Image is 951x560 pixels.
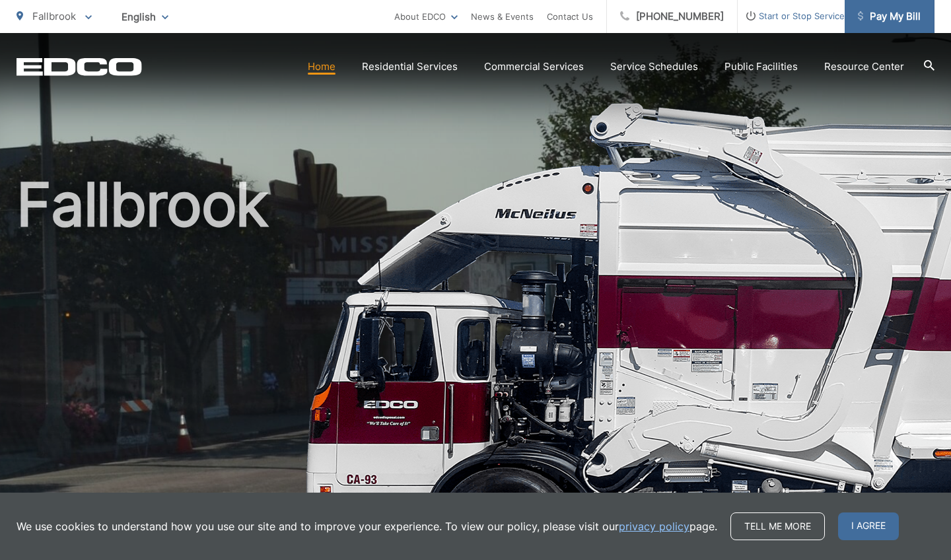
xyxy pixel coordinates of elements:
a: Commercial Services [484,59,584,75]
a: About EDCO [394,9,458,24]
a: Home [308,59,335,75]
span: Fallbrook [32,10,76,22]
a: Resource Center [824,59,904,75]
span: English [112,5,178,28]
a: Service Schedules [610,59,698,75]
a: Residential Services [362,59,458,75]
p: We use cookies to understand how you use our site and to improve your experience. To view our pol... [17,518,717,534]
a: EDCD logo. Return to the homepage. [17,57,142,76]
a: Contact Us [547,9,593,24]
a: News & Events [471,9,534,24]
a: privacy policy [619,518,689,534]
span: Pay My Bill [858,9,921,24]
a: Public Facilities [724,59,798,75]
